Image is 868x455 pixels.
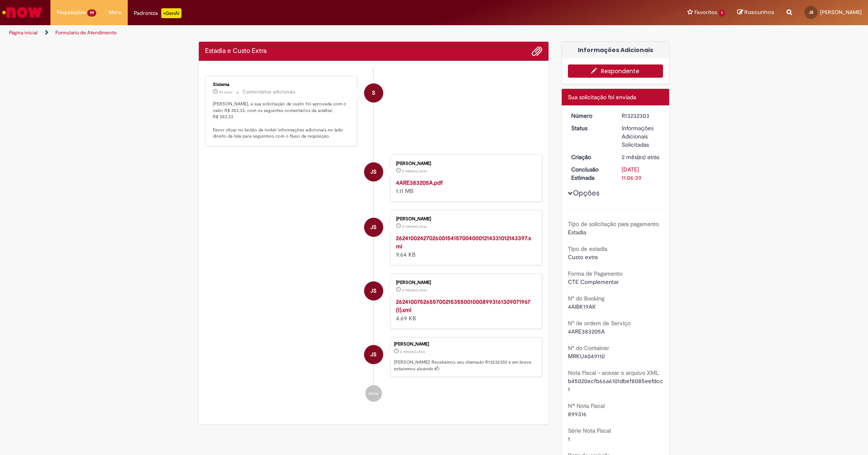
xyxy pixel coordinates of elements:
[694,8,717,17] span: Favoritos
[205,67,542,410] ul: Histórico de tíquete
[568,369,659,376] b: Nota Fiscal - anexar o arquivo XML
[87,10,96,17] span: 99
[568,319,631,327] b: N° de ordem de Serviço
[568,377,663,393] span: b45020ecfb66a6101dbef8085eefdcc1
[205,337,542,377] li: Jair teles santos
[396,298,534,322] div: 4.69 KB
[370,281,377,301] span: JS
[219,90,232,95] span: 5h atrás
[568,435,570,443] span: 1
[370,345,377,364] span: JS
[568,253,598,261] span: Custo extra
[400,349,425,354] span: 2 mês(es) atrás
[532,46,542,57] button: Adicionar anexos
[364,218,383,237] div: Jair teles santos
[243,88,296,95] small: Comentários adicionais
[568,353,605,360] span: MRKU4049110
[568,93,636,101] span: Sua solicitação foi enviada
[402,169,427,174] time: 01/07/2025 16:06:21
[402,224,427,229] time: 01/07/2025 16:05:15
[719,10,725,17] span: 1
[568,427,611,434] b: Série Nota Fiscal
[400,349,425,354] time: 01/07/2025 16:06:35
[622,165,660,182] div: [DATE] 11:06:39
[134,8,181,18] div: Padroniza
[372,83,375,103] span: S
[568,64,663,78] button: Respondente
[622,124,660,149] div: Informações Adicionais Solicitadas
[9,29,38,36] a: Página inicial
[6,25,572,40] ul: Trilhas de página
[396,161,534,166] div: [PERSON_NAME]
[402,288,427,293] span: 2 mês(es) atrás
[205,48,267,55] h2: Estadia e Custo Extra Histórico de tíquete
[57,8,86,17] span: Requisições
[402,288,427,293] time: 01/07/2025 16:05:10
[161,8,181,18] p: +GenAi
[809,10,813,15] span: JS
[364,162,383,181] div: Jair teles santos
[55,29,117,36] a: Formulário de Atendimento
[622,153,659,161] span: 2 mês(es) atrás
[396,179,443,186] a: 4ARE383205A.pdf
[396,234,531,250] a: 26241002427026001541570040001214331012143397.xml
[565,165,616,182] dt: Conclusão Estimada
[213,82,351,87] div: Sistema
[568,295,604,302] b: N° do Booking
[568,229,586,236] span: Estadia
[370,162,377,182] span: JS
[622,112,660,120] div: R13232303
[568,410,587,418] span: 899316
[565,124,616,132] dt: Status
[364,345,383,364] div: Jair teles santos
[213,101,351,140] p: [PERSON_NAME], a sua solicitação de custo foi aprovada com o valor R$ 353,33, com os seguintes co...
[396,280,534,285] div: [PERSON_NAME]
[109,8,122,17] span: More
[568,245,607,253] b: Tipo de estadia
[568,278,619,286] span: CTE Complementar
[737,9,774,17] a: Rascunhos
[568,328,605,335] span: 4ARE383205A
[364,281,383,300] div: Jair teles santos
[622,153,660,161] div: 01/07/2025 16:06:35
[568,303,596,310] span: 4AIBK19AK
[394,359,538,372] p: [PERSON_NAME]! Recebemos seu chamado R13232303 e em breve estaremos atuando.
[565,112,616,120] dt: Número
[396,217,534,222] div: [PERSON_NAME]
[744,8,774,16] span: Rascunhos
[562,42,670,58] div: Informações Adicionais
[364,83,383,102] div: System
[219,90,232,95] time: 27/08/2025 09:16:12
[565,153,616,161] dt: Criação
[402,224,427,229] span: 2 mês(es) atrás
[568,402,605,410] b: Nº Nota Fiscal
[402,169,427,174] span: 2 mês(es) atrás
[396,298,530,314] a: 26241007526557002153550010008993161309071967 (1).xml
[622,153,659,161] time: 01/07/2025 16:06:35
[394,342,538,347] div: [PERSON_NAME]
[568,344,609,352] b: N° do Container
[568,220,659,228] b: Tipo de solicitação para pagamento
[568,270,622,277] b: Forma de Pagamento
[1,4,43,21] img: ServiceNow
[396,234,534,259] div: 9.64 KB
[370,217,377,237] span: JS
[396,179,534,195] div: 1.11 MB
[820,9,862,16] span: [PERSON_NAME]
